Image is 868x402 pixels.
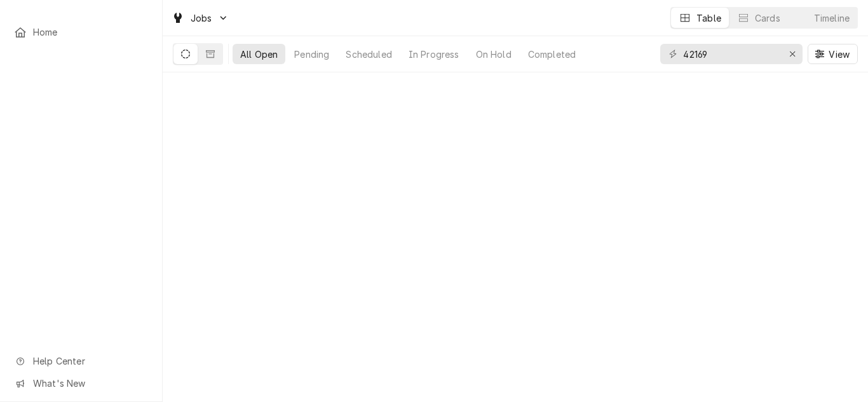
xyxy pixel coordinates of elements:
[696,11,721,25] div: Table
[33,25,148,39] span: Home
[191,11,212,25] span: Jobs
[8,351,154,372] a: Go to Help Center
[528,48,576,61] div: Completed
[8,373,154,394] a: Go to What's New
[8,22,154,43] a: Home
[294,48,329,61] div: Pending
[240,48,278,61] div: All Open
[814,11,850,25] div: Timeline
[782,44,803,64] button: Erase input
[346,48,391,61] div: Scheduled
[409,48,459,61] div: In Progress
[826,48,852,61] span: View
[33,354,147,368] span: Help Center
[33,377,147,390] span: What's New
[476,48,512,61] div: On Hold
[808,44,858,64] button: View
[166,8,234,29] a: Go to Jobs
[683,44,778,64] input: Keyword search
[755,11,780,25] div: Cards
